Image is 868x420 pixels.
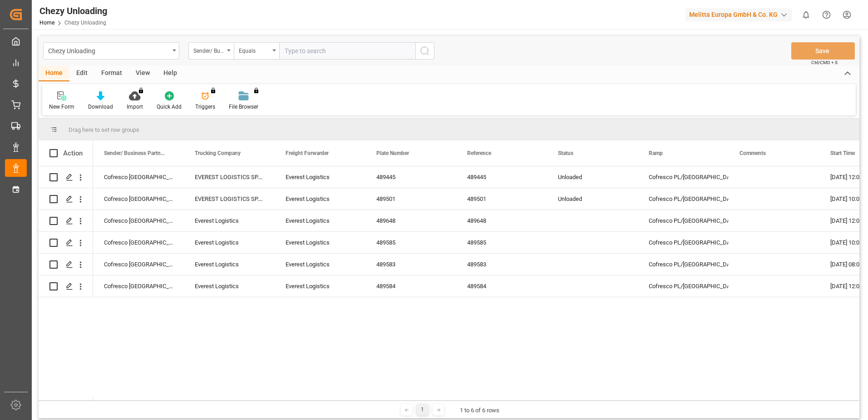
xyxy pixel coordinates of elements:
[93,188,184,210] div: Cofresco [GEOGRAPHIC_DATA]
[48,45,169,56] div: Chezy Unloading
[286,276,355,297] div: Everest Logistics
[39,254,93,275] div: Press SPACE to select this row.
[43,42,179,60] button: open menu
[286,254,355,275] div: Everest Logistics
[157,103,182,111] div: Quick Add
[234,42,279,60] button: open menu
[460,406,499,415] div: 1 to 6 of 6 rows
[558,150,573,156] span: Status
[39,66,69,81] div: Home
[286,167,355,188] div: Everest Logistics
[239,45,270,55] div: Equals
[558,167,627,188] div: Unloaded
[649,276,718,297] div: Cofresco PL/[GEOGRAPHIC_DATA]
[456,254,547,275] div: 489583
[649,150,663,156] span: Ramp
[184,210,275,231] div: Everest Logistics
[286,150,329,156] span: Freight Forwarder
[279,42,415,60] input: Type to search
[286,210,355,231] div: Everest Logistics
[49,103,74,111] div: New Form
[184,166,275,188] div: EVEREST LOGISTICS SP. Z O.O.
[94,66,129,81] div: Format
[816,5,837,25] button: Help Center
[184,188,275,210] div: EVEREST LOGISTICS SP. Z O.O.
[365,166,456,188] div: 489445
[188,42,234,60] button: open menu
[365,275,456,297] div: 489584
[365,232,456,253] div: 489585
[558,189,627,210] div: Unloaded
[811,59,838,66] span: Ctrl/CMD + S
[39,166,93,188] div: Press SPACE to select this row.
[93,210,184,231] div: Cofresco [GEOGRAPHIC_DATA]
[791,42,855,60] button: Save
[93,232,184,253] div: Cofresco [GEOGRAPHIC_DATA]
[157,66,184,81] div: Help
[63,149,83,157] div: Action
[184,232,275,253] div: Everest Logistics
[39,232,93,254] div: Press SPACE to select this row.
[686,8,792,21] div: Melitta Europa GmbH & Co. KG
[39,188,93,210] div: Press SPACE to select this row.
[184,275,275,297] div: Everest Logistics
[104,150,165,156] span: Sender/ Business Partner
[365,254,456,275] div: 489583
[88,103,113,111] div: Download
[830,150,855,156] span: Start Time
[286,189,355,210] div: Everest Logistics
[195,150,241,156] span: Trucking Company
[456,188,547,210] div: 489501
[456,166,547,188] div: 489445
[796,5,816,25] button: show 0 new notifications
[365,210,456,231] div: 489648
[417,404,428,415] div: 1
[69,66,94,81] div: Edit
[456,210,547,231] div: 489648
[93,166,184,188] div: Cofresco [GEOGRAPHIC_DATA]
[93,275,184,297] div: Cofresco [GEOGRAPHIC_DATA]
[39,20,54,26] a: Home
[649,254,718,275] div: Cofresco PL/[GEOGRAPHIC_DATA]
[376,150,409,156] span: Plate Number
[184,254,275,275] div: Everest Logistics
[39,210,93,232] div: Press SPACE to select this row.
[129,66,157,81] div: View
[649,189,718,210] div: Cofresco PL/[GEOGRAPHIC_DATA]
[456,275,547,297] div: 489584
[365,188,456,210] div: 489501
[286,232,355,253] div: Everest Logistics
[69,126,139,133] span: Drag here to set row groups
[649,232,718,253] div: Cofresco PL/[GEOGRAPHIC_DATA]
[649,167,718,188] div: Cofresco PL/[GEOGRAPHIC_DATA]
[740,150,766,156] span: Comments
[686,6,796,23] button: Melitta Europa GmbH & Co. KG
[39,275,93,297] div: Press SPACE to select this row.
[193,45,224,55] div: Sender/ Business Partner
[415,42,434,60] button: search button
[467,150,491,156] span: Reference
[39,4,107,18] div: Chezy Unloading
[456,232,547,253] div: 489585
[93,254,184,275] div: Cofresco [GEOGRAPHIC_DATA]
[649,210,718,231] div: Cofresco PL/[GEOGRAPHIC_DATA]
